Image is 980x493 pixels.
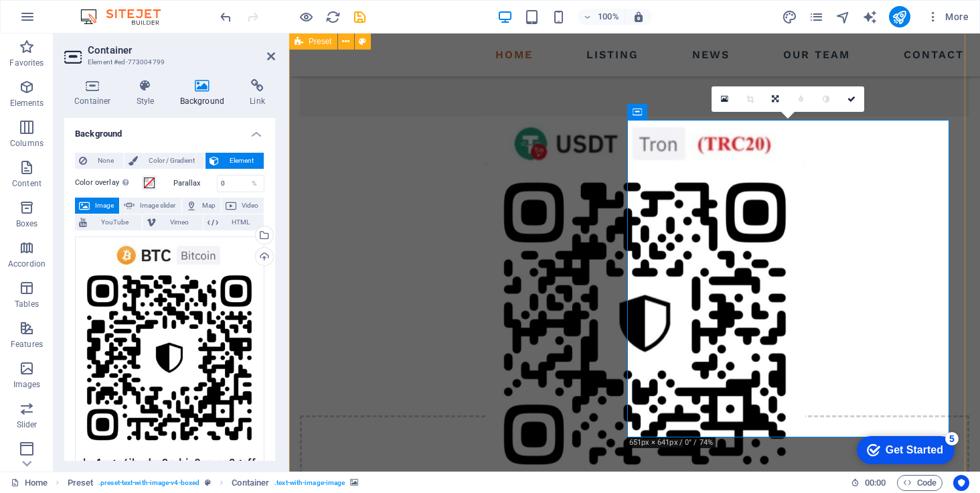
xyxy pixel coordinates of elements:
h3: Element #ed-773004799 [88,56,248,68]
button: Vimeo [143,214,202,230]
span: Color / Gradient [142,153,201,169]
span: Video [240,198,260,214]
p: Tables [15,299,39,309]
a: Change orientation [762,86,788,112]
span: None [91,153,120,169]
p: Favorites [9,58,44,68]
h2: Container [88,44,275,56]
p: Boxes [16,218,38,229]
button: design [782,9,798,25]
button: pages [809,9,825,25]
span: Element [223,153,260,169]
span: Image [94,198,115,214]
span: . text-with-image-image [274,475,345,491]
button: Element [206,153,264,169]
i: Undo: Change image (Ctrl+Z) [218,9,234,25]
i: On resize automatically adjust zoom level to fit chosen device. [633,11,645,23]
button: Color / Gradient [125,153,205,169]
h4: Background [64,118,275,142]
h4: Style [127,79,170,107]
span: 00 00 [865,475,886,491]
h6: Session time [851,475,886,491]
button: text_generator [862,9,878,25]
p: Images [13,379,41,390]
i: This element contains a background [350,479,358,486]
button: publish [889,6,910,27]
span: Vimeo [160,214,198,230]
h4: Container [64,79,127,107]
h4: Background [170,79,240,107]
button: Map [182,198,221,214]
button: undo [218,9,234,25]
a: Select files from the file manager, stock photos, or upload file(s) [712,86,737,112]
button: HTML [203,214,264,230]
span: Map [201,198,217,214]
p: Content [12,178,42,189]
button: None [75,153,124,169]
button: navigator [835,9,851,25]
p: Columns [10,138,44,149]
a: Confirm ( Ctrl ⏎ ) [839,86,864,112]
nav: breadcrumb [68,475,359,491]
button: Click here to leave preview mode and continue editing [298,9,314,25]
button: Code [897,475,943,491]
button: Video [222,198,264,214]
p: Accordion [8,259,46,269]
div: % [245,175,264,192]
h4: Link [240,79,275,107]
i: Save (Ctrl+S) [352,9,367,25]
p: Features [11,339,43,350]
a: Click to cancel selection. Double-click to open Pages [11,475,48,491]
span: More [926,10,969,23]
div: Get Started [42,15,100,27]
button: 100% [578,9,625,25]
img: Editor Logo [77,9,177,25]
i: AI Writer [862,9,878,25]
button: save [351,9,367,25]
span: Preset [309,38,332,46]
div: Get Started 5 items remaining, 0% complete [13,7,111,35]
div: 200-S25AtiiOBq290jF1Ag76Tg.jpeg [75,236,264,492]
span: Image slider [139,198,177,214]
button: Image [75,198,119,214]
span: YouTube [91,214,138,230]
i: Navigator [835,9,851,25]
span: : [874,478,876,488]
i: This element is a customizable preset [205,479,211,486]
p: Slider [17,419,37,430]
span: . preset-text-with-image-v4-boxed [98,475,199,491]
a: Crop mode [737,86,762,112]
p: Elements [10,98,44,109]
button: Image slider [120,198,181,214]
span: Click to select. Double-click to edit [232,475,269,491]
button: YouTube [75,214,142,230]
a: Greyscale [813,86,839,112]
label: Color overlay [75,175,142,191]
button: reload [325,9,341,25]
span: HTML [222,214,260,230]
a: Blur [788,86,813,112]
button: Usercentrics [953,475,969,491]
div: 5 [102,3,115,16]
button: More [921,6,974,27]
i: Publish [892,9,907,25]
label: Parallax [173,180,217,187]
span: Click to select. Double-click to edit [68,475,94,491]
h6: 100% [598,9,619,25]
span: Code [903,475,936,491]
